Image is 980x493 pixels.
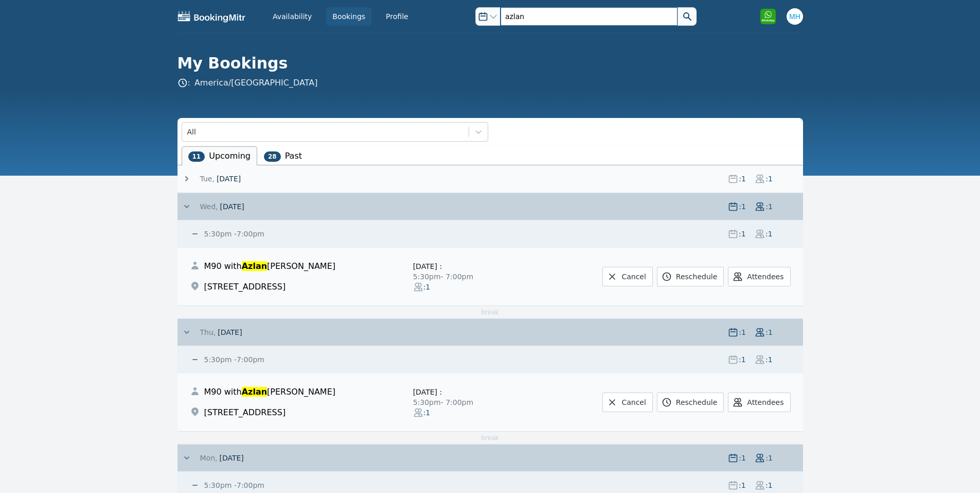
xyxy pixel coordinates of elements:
button: Tue, [DATE] :1:1 [182,174,803,184]
span: : 1 [765,480,773,490]
small: - 7:00pm [202,230,264,238]
div: break [177,305,803,318]
span: : 1 [765,354,773,365]
span: : 1 [738,327,746,337]
span: Azlan [242,387,267,397]
small: - 7:00pm [202,355,264,364]
span: : 1 [738,201,746,212]
div: 5:30pm - 7:00pm [413,397,508,407]
button: Attendees [728,267,790,286]
h1: My Bookings [177,54,795,73]
a: America/[GEOGRAPHIC_DATA] [194,78,318,88]
span: : 1 [423,282,432,292]
span: 5:30pm [204,481,232,489]
a: Reschedule [657,393,724,412]
button: 5:30pm -7:00pm :1:1 [190,354,803,365]
span: 5:30pm [204,230,232,238]
span: 5:30pm [204,355,232,364]
small: - 7:00pm [202,481,264,489]
button: Thu, [DATE] :1:1 [182,327,803,337]
button: Wed, [DATE] :1:1 [182,201,803,212]
span: Thu, [200,328,216,336]
div: All [187,127,196,137]
span: [DATE] [217,175,241,183]
div: : [413,387,508,397]
span: [DATE] [413,388,437,396]
span: 28 [264,151,281,162]
input: Search booking [501,7,678,26]
span: Azlan [242,261,267,271]
span: Mon, [200,454,218,462]
span: M90 with [204,387,242,397]
span: : 1 [765,174,773,184]
button: 5:30pm -7:00pm :1:1 [190,229,803,239]
span: : 1 [738,174,746,184]
button: Attendees [728,393,790,412]
li: Past [257,146,309,165]
span: : [177,77,318,89]
span: : 1 [423,407,432,418]
span: : 1 [765,201,773,212]
div: : [413,261,508,271]
span: [STREET_ADDRESS] [204,282,286,292]
div: 5:30pm - 7:00pm [413,271,508,282]
span: [DATE] [218,328,242,336]
span: 11 [188,151,205,162]
span: [DATE] [413,262,437,270]
li: Upcoming [182,146,257,165]
span: Wed, [200,202,218,211]
a: Reschedule [657,267,724,286]
span: : 1 [738,480,746,490]
a: Cancel [602,267,652,286]
img: BookingMitr [177,10,246,23]
span: [PERSON_NAME] [267,261,335,271]
span: : 1 [738,229,746,239]
span: [PERSON_NAME] [267,387,335,397]
button: Mon, [DATE] :1:1 [182,453,803,463]
a: Availability [266,7,318,26]
span: : 1 [765,229,773,239]
span: [DATE] [220,202,244,211]
a: Cancel [602,393,652,412]
span: : 1 [765,327,773,337]
span: M90 with [204,261,242,271]
img: Click to open WhatsApp [760,8,776,25]
span: : 1 [738,453,746,463]
span: : 1 [765,453,773,463]
span: Tue, [200,175,215,183]
span: [DATE] [219,454,243,462]
div: break [177,431,803,444]
span: : 1 [738,354,746,365]
a: Profile [380,7,415,26]
span: [STREET_ADDRESS] [204,407,286,417]
button: 5:30pm -7:00pm :1:1 [190,480,803,490]
a: Bookings [326,7,371,26]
